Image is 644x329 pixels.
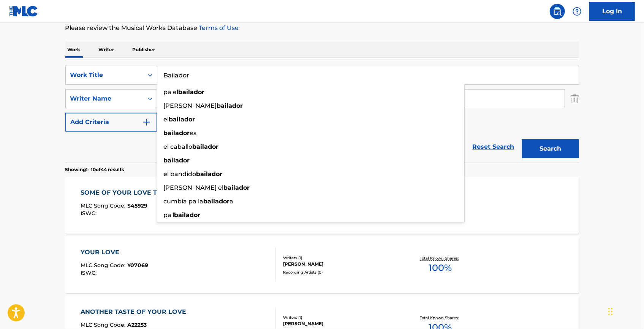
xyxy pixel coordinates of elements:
img: search [553,7,562,16]
button: Search [522,139,579,158]
form: Search Form [65,66,579,162]
span: pa'l [164,211,174,219]
button: Add Criteria [65,113,157,132]
span: a [230,198,234,205]
iframe: Chat Widget [606,293,644,329]
strong: bailador [164,157,190,164]
img: Delete Criterion [571,89,579,108]
p: Writer [97,42,117,58]
strong: bailador [217,102,243,109]
img: MLC Logo [9,6,38,17]
img: 9d2ae6d4665cec9f34b9.svg [142,118,151,127]
span: MLC Song Code : [81,262,127,269]
strong: bailador [179,88,205,96]
div: Work Title [70,71,139,80]
strong: bailador [224,184,250,191]
span: cumbia pa la [164,198,204,205]
div: Help [570,4,585,19]
a: Reset Search [469,139,518,155]
div: [PERSON_NAME] [283,261,398,268]
a: YOUR LOVEMLC Song Code:Y07069ISWC:Writers (1)[PERSON_NAME]Recording Artists (0)Total Known Shares... [65,236,579,293]
span: Y07069 [127,262,148,269]
span: S45929 [127,202,147,209]
img: help [573,7,582,16]
strong: bailador [196,170,223,178]
p: Publisher [130,42,158,58]
strong: bailador [193,143,219,150]
span: el caballo [164,143,193,150]
strong: bailador [169,116,195,123]
span: 100 % [429,261,452,275]
a: Public Search [550,4,565,19]
a: SOME OF YOUR LOVE TONIGHTMLC Song Code:S45929ISWC:Writers (1)[PERSON_NAME]Recording Artists (15)[... [65,177,579,234]
p: Work [65,42,83,58]
span: MLC Song Code : [81,202,127,209]
a: Terms of Use [198,24,239,31]
p: Showing 1 - 10 of 44 results [65,166,124,173]
strong: bailador [174,211,201,219]
div: [PERSON_NAME] [283,320,398,327]
div: SOME OF YOUR LOVE TONIGHT [81,188,186,197]
span: el bandido [164,170,196,178]
strong: bailador [204,198,230,205]
div: Writers ( 1 ) [283,315,398,320]
span: ISWC : [81,210,98,217]
p: Please review the Musical Works Database [65,24,579,33]
span: es [190,129,197,137]
span: pa el [164,88,179,96]
div: Drag [608,300,613,323]
span: ISWC : [81,269,98,276]
a: Log In [589,2,635,21]
div: Writers ( 1 ) [283,255,398,261]
span: MLC Song Code : [81,321,127,328]
span: el [164,116,169,123]
div: Recording Artists ( 0 ) [283,269,398,275]
div: ANOTHER TASTE OF YOUR LOVE [81,307,190,316]
p: Total Known Shares: [420,255,461,261]
div: YOUR LOVE [81,248,148,257]
div: Writer Name [70,94,139,103]
span: A22253 [127,321,147,328]
p: Total Known Shares: [420,315,461,321]
span: [PERSON_NAME] [164,102,217,109]
strong: bailador [164,129,190,137]
span: [PERSON_NAME] el [164,184,224,191]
